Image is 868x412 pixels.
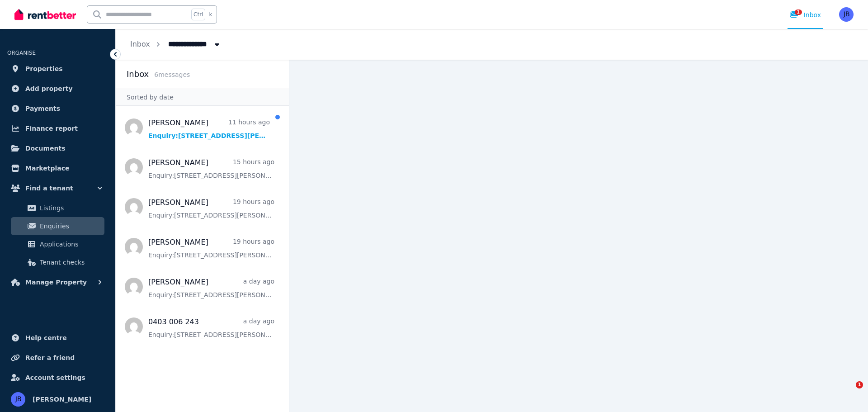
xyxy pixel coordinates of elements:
[25,332,67,343] span: Help centre
[25,372,85,383] span: Account settings
[7,349,108,367] a: Refer a friend
[40,239,101,250] span: Applications
[148,157,274,180] a: [PERSON_NAME]15 hours agoEnquiry:[STREET_ADDRESS][PERSON_NAME].
[148,197,274,220] a: [PERSON_NAME]19 hours agoEnquiry:[STREET_ADDRESS][PERSON_NAME].
[40,221,101,232] span: Enquiries
[40,257,101,268] span: Tenant checks
[7,99,108,118] a: Payments
[25,183,73,194] span: Find a tenant
[856,381,863,388] span: 1
[11,253,104,271] a: Tenant checks
[11,199,104,217] a: Listings
[7,50,36,56] span: ORGANISE
[7,159,108,177] a: Marketplace
[209,11,212,18] span: k
[25,163,69,174] span: Marketplace
[7,369,108,387] a: Account settings
[7,80,108,98] a: Add property
[7,139,108,157] a: Documents
[795,9,802,15] span: 1
[11,217,104,235] a: Enquiries
[25,83,73,94] span: Add property
[14,8,76,21] img: RentBetter
[116,89,289,106] div: Sorted by date
[116,29,236,60] nav: Breadcrumb
[7,60,108,78] a: Properties
[11,392,25,407] img: JACQUELINE BARRY
[148,237,274,260] a: [PERSON_NAME]19 hours agoEnquiry:[STREET_ADDRESS][PERSON_NAME].
[25,277,87,288] span: Manage Property
[191,9,205,20] span: Ctrl
[116,106,289,412] nav: Message list
[839,7,854,22] img: JACQUELINE BARRY
[127,68,149,81] h2: Inbox
[7,179,108,197] button: Find a tenant
[25,103,60,114] span: Payments
[25,63,63,74] span: Properties
[148,317,274,339] a: 0403 006 243a day agoEnquiry:[STREET_ADDRESS][PERSON_NAME].
[33,394,91,405] span: [PERSON_NAME]
[148,277,274,299] a: [PERSON_NAME]a day agoEnquiry:[STREET_ADDRESS][PERSON_NAME].
[148,118,270,140] a: [PERSON_NAME]11 hours agoEnquiry:[STREET_ADDRESS][PERSON_NAME].
[837,381,859,403] iframe: Intercom live chat
[7,119,108,137] a: Finance report
[25,352,75,363] span: Refer a friend
[7,329,108,347] a: Help centre
[11,235,104,253] a: Applications
[154,71,190,78] span: 6 message s
[7,273,108,291] button: Manage Property
[130,40,150,48] a: Inbox
[25,123,78,134] span: Finance report
[40,203,101,213] span: Listings
[789,10,821,19] div: Inbox
[25,143,66,154] span: Documents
